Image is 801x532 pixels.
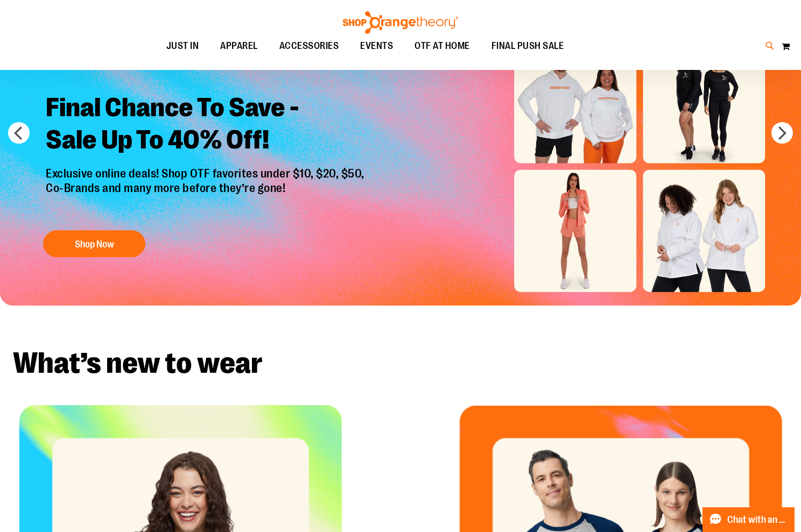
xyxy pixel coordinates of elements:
[481,34,575,59] a: FINAL PUSH SALE
[269,34,350,59] a: ACCESSORIES
[360,34,393,58] span: EVENTS
[156,34,210,59] a: JUST IN
[771,122,793,144] button: next
[279,34,339,58] span: ACCESSORIES
[38,167,375,219] p: Exclusive online deals! Shop OTF favorites under $10, $20, $50, Co-Brands and many more before th...
[43,230,145,257] button: Shop Now
[491,34,564,58] span: FINAL PUSH SALE
[702,507,795,532] button: Chat with an Expert
[209,34,269,59] a: APPAREL
[38,83,375,263] a: Final Chance To Save -Sale Up To 40% Off! Exclusive online deals! Shop OTF favorites under $10, $...
[349,34,404,59] a: EVENTS
[13,349,788,378] h2: What’s new to wear
[414,34,470,58] span: OTF AT HOME
[341,11,460,34] img: Shop Orangetheory
[727,515,788,525] span: Chat with an Expert
[8,122,30,144] button: prev
[38,83,375,167] h2: Final Chance To Save - Sale Up To 40% Off!
[404,34,481,59] a: OTF AT HOME
[166,34,199,58] span: JUST IN
[220,34,258,58] span: APPAREL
